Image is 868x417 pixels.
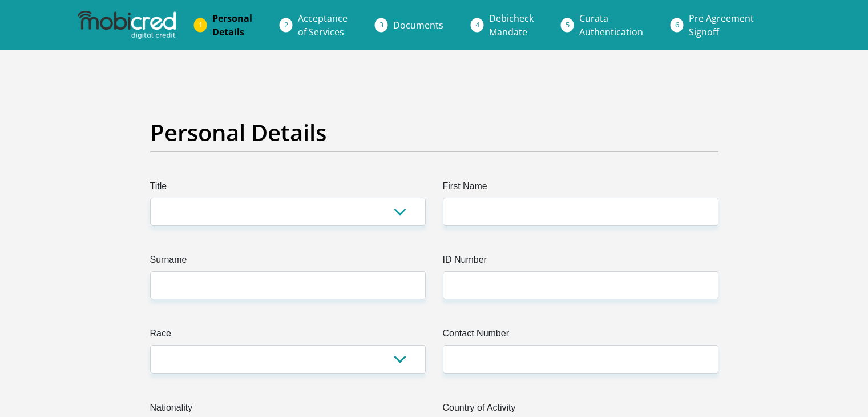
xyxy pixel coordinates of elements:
[443,327,718,345] label: Contact Number
[212,12,252,38] span: Personal Details
[150,119,718,146] h2: Personal Details
[443,253,718,271] label: ID Number
[384,14,453,37] a: Documents
[689,12,754,38] span: Pre Agreement Signoff
[480,7,543,43] a: DebicheckMandate
[443,198,718,226] input: First Name
[78,11,176,39] img: mobicred logo
[570,7,652,43] a: CurataAuthentication
[489,12,534,38] span: Debicheck Mandate
[150,271,426,299] input: Surname
[203,7,261,43] a: PersonalDetails
[443,271,718,299] input: ID Number
[680,7,763,43] a: Pre AgreementSignoff
[298,12,348,38] span: Acceptance of Services
[150,327,426,345] label: Race
[150,253,426,271] label: Surname
[393,19,443,31] span: Documents
[443,179,718,198] label: First Name
[443,345,718,373] input: Contact Number
[150,179,426,198] label: Title
[579,12,643,38] span: Curata Authentication
[289,7,357,43] a: Acceptanceof Services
